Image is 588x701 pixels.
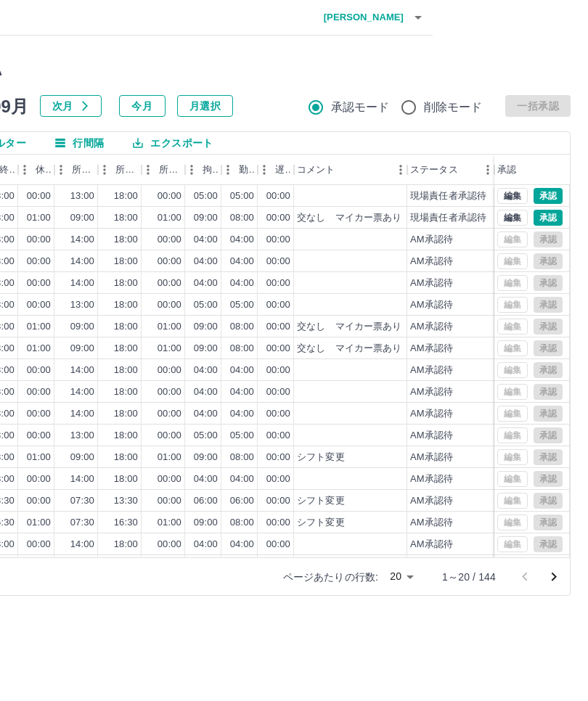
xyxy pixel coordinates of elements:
[27,451,51,464] div: 01:00
[297,494,345,508] div: シフト変更
[70,276,94,290] div: 14:00
[442,570,496,584] p: 1～20 / 144
[539,562,568,591] button: 次のページへ
[266,451,290,464] div: 00:00
[410,342,453,356] div: AM承認待
[70,211,94,225] div: 09:00
[158,364,181,377] div: 00:00
[194,255,218,268] div: 04:00
[114,342,138,356] div: 18:00
[40,95,102,117] button: 次月
[266,233,290,247] div: 00:00
[266,276,290,290] div: 00:00
[297,155,335,185] div: コメント
[230,429,254,443] div: 05:00
[297,342,402,356] div: 交なし マイカー票あり
[194,472,218,486] div: 04:00
[18,155,54,185] div: 休憩
[410,494,453,508] div: AM承認待
[70,407,94,421] div: 14:00
[158,516,181,530] div: 01:00
[27,472,51,486] div: 00:00
[114,538,138,552] div: 18:00
[194,233,218,247] div: 04:00
[115,155,139,185] div: 所定終業
[384,566,419,587] div: 20
[194,342,218,356] div: 09:00
[119,95,166,117] button: 今月
[158,472,181,486] div: 00:00
[203,155,219,185] div: 拘束
[266,364,290,377] div: 00:00
[194,298,218,312] div: 05:00
[258,155,294,185] div: 遅刻等
[410,407,453,421] div: AM承認待
[114,364,138,377] div: 18:00
[266,189,290,203] div: 00:00
[27,189,51,203] div: 00:00
[266,385,290,399] div: 00:00
[266,407,290,421] div: 00:00
[27,233,51,247] div: 00:00
[497,188,528,204] button: 編集
[230,364,254,377] div: 04:00
[114,211,138,225] div: 18:00
[194,407,218,421] div: 04:00
[27,276,51,290] div: 00:00
[121,132,224,154] button: エクスポート
[27,516,51,530] div: 01:00
[70,385,94,399] div: 14:00
[297,211,402,225] div: 交なし マイカー票あり
[410,364,453,377] div: AM承認待
[27,320,51,334] div: 01:00
[114,385,138,399] div: 18:00
[297,516,345,530] div: シフト変更
[230,255,254,268] div: 04:00
[27,364,51,377] div: 00:00
[158,233,181,247] div: 00:00
[294,155,407,185] div: コメント
[142,155,185,185] div: 所定休憩
[266,472,290,486] div: 00:00
[266,211,290,225] div: 00:00
[27,342,51,356] div: 01:00
[114,451,138,464] div: 18:00
[44,132,115,154] button: 行間隔
[70,364,94,377] div: 14:00
[27,538,51,552] div: 00:00
[534,210,563,226] button: 承認
[194,276,218,290] div: 04:00
[114,472,138,486] div: 18:00
[114,298,138,312] div: 18:00
[70,494,94,508] div: 07:30
[407,155,494,185] div: ステータス
[158,342,181,356] div: 01:00
[410,155,458,185] div: ステータス
[158,407,181,421] div: 00:00
[70,472,94,486] div: 14:00
[497,210,528,226] button: 編集
[158,451,181,464] div: 01:00
[158,211,181,225] div: 01:00
[27,407,51,421] div: 00:00
[230,298,254,312] div: 05:00
[114,255,138,268] div: 18:00
[70,320,94,334] div: 09:00
[390,159,412,181] button: メニュー
[283,570,378,584] p: ページあたりの行数:
[410,320,453,334] div: AM承認待
[158,385,181,399] div: 00:00
[114,494,138,508] div: 13:30
[114,233,138,247] div: 18:00
[266,429,290,443] div: 00:00
[477,159,499,181] button: メニュー
[266,320,290,334] div: 00:00
[194,364,218,377] div: 04:00
[114,320,138,334] div: 18:00
[158,494,181,508] div: 00:00
[158,429,181,443] div: 00:00
[27,211,51,225] div: 01:00
[297,320,402,334] div: 交なし マイカー票あり
[230,494,254,508] div: 06:00
[194,211,218,225] div: 09:00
